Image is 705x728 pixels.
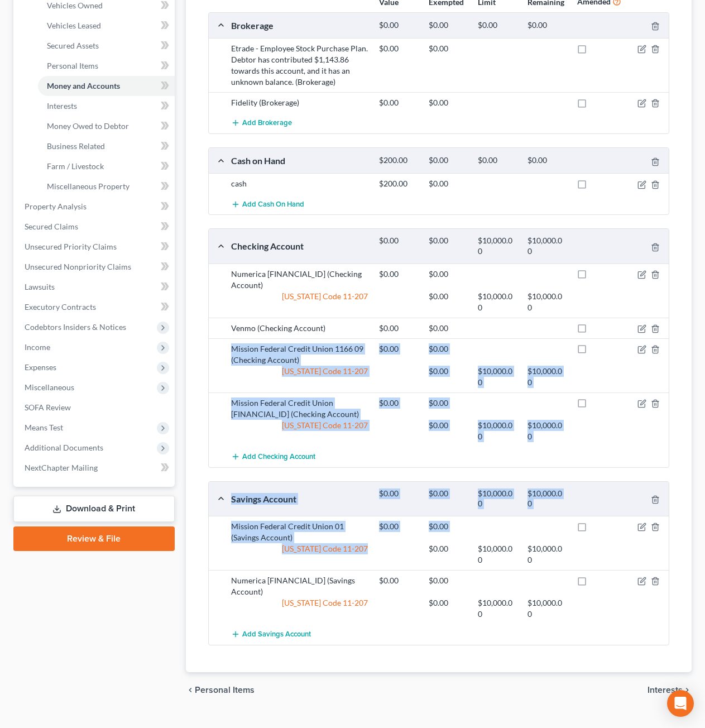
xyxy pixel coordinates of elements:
[47,1,103,10] span: Vehicles Owned
[226,397,373,420] div: Mission Federal Credit Union [FINANCIAL_ID] (Checking Account)
[373,521,423,532] div: $0.00
[25,262,131,271] span: Unsecured Nonpriority Claims
[25,443,103,452] span: Additional Documents
[13,496,175,522] a: Download & Print
[648,686,692,695] button: Interests chevron_right
[522,420,571,442] div: $10,000.00
[522,543,571,566] div: $10,000.00
[242,119,292,128] span: Add Brokerage
[25,222,78,231] span: Secured Claims
[47,41,99,50] span: Secured Assets
[226,343,373,366] div: Mission Federal Credit Union 1166 09 (Checking Account)
[231,194,304,214] button: Add Cash on Hand
[231,447,315,467] button: Add Checking Account
[423,420,472,442] div: $0.00
[226,597,373,620] div: [US_STATE] Code 11-207
[38,16,175,36] a: Vehicles Leased
[373,323,423,334] div: $0.00
[226,97,373,108] div: Fidelity (Brokerage)
[522,20,571,31] div: $0.00
[25,362,56,372] span: Expenses
[25,382,74,392] span: Miscellaneous
[16,257,175,277] a: Unsecured Nonpriority Claims
[242,630,311,639] span: Add Savings Account
[423,488,472,509] div: $0.00
[47,121,129,131] span: Money Owed to Debtor
[47,141,105,151] span: Business Related
[25,282,55,291] span: Lawsuits
[231,624,311,645] button: Add Savings Account
[683,686,692,695] i: chevron_right
[423,291,472,313] div: $0.00
[16,197,175,217] a: Property Analysis
[472,420,521,442] div: $10,000.00
[648,686,683,695] span: Interests
[373,178,423,189] div: $200.00
[47,61,98,70] span: Personal Items
[195,686,255,695] span: Personal Items
[423,343,472,355] div: $0.00
[226,43,373,88] div: Etrade - Employee Stock Purchase Plan. Debtor has contributed $1,143.86 towards this account, and...
[522,366,571,388] div: $10,000.00
[25,322,126,332] span: Codebtors Insiders & Notices
[423,575,472,586] div: $0.00
[25,423,63,432] span: Means Test
[25,202,87,211] span: Property Analysis
[16,237,175,257] a: Unsecured Priority Claims
[423,397,472,409] div: $0.00
[522,155,571,166] div: $0.00
[16,458,175,478] a: NextChapter Mailing
[472,20,521,31] div: $0.00
[226,493,373,505] div: Savings Account
[16,277,175,297] a: Lawsuits
[226,155,373,166] div: Cash on Hand
[25,342,50,352] span: Income
[47,81,120,90] span: Money and Accounts
[423,323,472,334] div: $0.00
[16,217,175,237] a: Secured Claims
[667,690,694,717] div: Open Intercom Messenger
[226,420,373,442] div: [US_STATE] Code 11-207
[373,575,423,586] div: $0.00
[373,343,423,355] div: $0.00
[38,96,175,116] a: Interests
[423,366,472,388] div: $0.00
[186,686,255,695] button: chevron_left Personal Items
[423,521,472,532] div: $0.00
[242,452,315,461] span: Add Checking Account
[472,597,521,620] div: $10,000.00
[25,242,117,251] span: Unsecured Priority Claims
[25,463,98,472] span: NextChapter Mailing
[423,20,472,31] div: $0.00
[373,155,423,166] div: $200.00
[472,488,521,509] div: $10,000.00
[472,236,521,256] div: $10,000.00
[522,236,571,256] div: $10,000.00
[522,488,571,509] div: $10,000.00
[373,236,423,256] div: $0.00
[231,113,292,133] button: Add Brokerage
[472,543,521,566] div: $10,000.00
[226,291,373,313] div: [US_STATE] Code 11-207
[373,397,423,409] div: $0.00
[373,488,423,509] div: $0.00
[38,176,175,197] a: Miscellaneous Property
[38,116,175,136] a: Money Owed to Debtor
[423,97,472,108] div: $0.00
[226,366,373,388] div: [US_STATE] Code 11-207
[226,575,373,597] div: Numerica [FINANCIAL_ID] (Savings Account)
[423,597,472,620] div: $0.00
[522,597,571,620] div: $10,000.00
[226,543,373,566] div: [US_STATE] Code 11-207
[423,236,472,256] div: $0.00
[522,291,571,313] div: $10,000.00
[47,181,130,191] span: Miscellaneous Property
[226,20,373,31] div: Brokerage
[226,240,373,252] div: Checking Account
[226,323,373,334] div: Venmo (Checking Account)
[423,178,472,189] div: $0.00
[373,43,423,54] div: $0.00
[38,136,175,156] a: Business Related
[472,291,521,313] div: $10,000.00
[423,543,472,566] div: $0.00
